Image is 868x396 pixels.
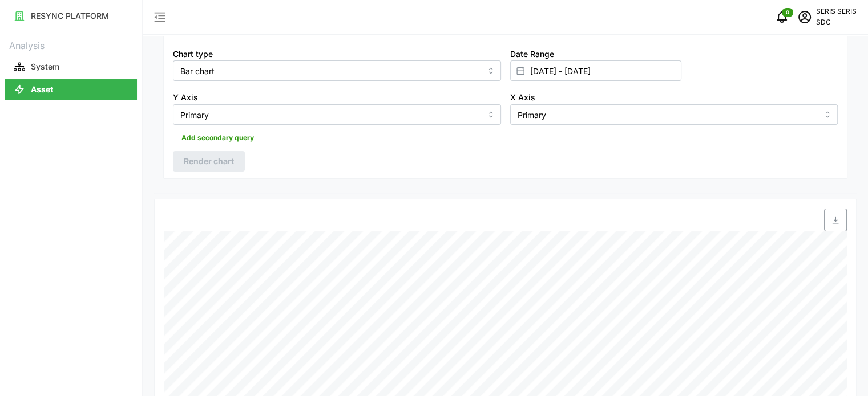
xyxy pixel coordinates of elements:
span: 0 [786,9,789,17]
p: SDC [816,17,857,28]
input: Select Y axis [173,104,501,125]
p: System [31,61,59,72]
button: notifications [770,6,793,28]
a: RESYNC PLATFORM [5,5,137,27]
p: SERIS SERIS [816,6,857,17]
button: System [5,56,137,77]
button: Render chart [173,151,245,172]
label: Chart type [173,48,213,60]
p: Asset [31,84,53,95]
input: Select X axis [510,104,838,125]
button: Asset [5,79,137,100]
p: RESYNC PLATFORM [31,10,109,22]
input: Select chart type [173,60,501,81]
button: Add secondary query [173,129,263,146]
p: Analysis [5,36,137,53]
span: Add secondary query [181,130,254,146]
label: Y Axis [173,91,198,104]
button: RESYNC PLATFORM [5,6,137,26]
span: Render chart [184,152,234,171]
a: Asset [5,78,137,101]
button: schedule [793,6,816,28]
a: System [5,55,137,78]
label: Date Range [510,48,554,60]
label: X Axis [510,91,535,104]
input: Select date range [510,60,681,81]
